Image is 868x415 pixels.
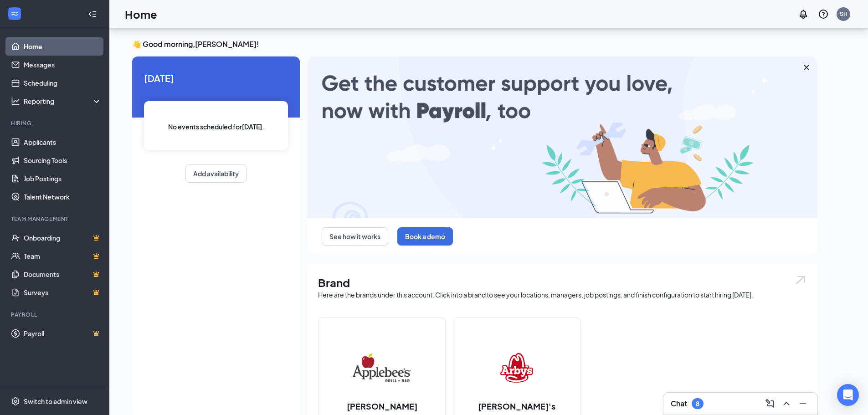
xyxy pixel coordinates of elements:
img: open.6027fd2a22e1237b5b06.svg [795,275,806,285]
img: payroll-large.gif [307,56,817,218]
button: Add availability [185,164,247,183]
a: OnboardingCrown [24,229,102,247]
div: Open Intercom Messenger [837,384,859,406]
div: Here are the brands under this account. Click into a brand to see your locations, managers, job p... [318,290,806,299]
a: Sourcing Tools [24,151,102,169]
button: ChevronUp [779,396,794,411]
svg: Minimize [797,398,808,409]
div: SH [840,10,847,18]
svg: Settings [11,397,20,406]
button: See how it works [322,227,388,246]
svg: Notifications [798,9,809,20]
span: [DATE] [144,71,288,85]
h1: Home [125,6,157,22]
a: SurveysCrown [24,283,102,302]
h1: Brand [318,275,806,290]
svg: QuestionInfo [818,9,829,20]
span: No events scheduled for [DATE] . [168,122,264,132]
img: Applebee's [353,338,411,397]
button: Minimize [796,396,810,411]
h3: Chat [671,399,687,409]
div: 8 [696,400,699,408]
svg: Collapse [88,10,97,19]
a: Talent Network [24,188,102,206]
a: PayrollCrown [24,324,102,343]
button: Book a demo [397,227,453,246]
div: Payroll [11,311,100,318]
div: Hiring [11,119,100,127]
svg: ChevronUp [781,398,792,409]
a: Home [24,37,102,56]
a: Scheduling [24,74,102,92]
div: Switch to admin view [24,397,87,406]
svg: Analysis [11,97,20,106]
a: Messages [24,56,102,74]
div: Team Management [11,215,100,223]
a: TeamCrown [24,247,102,265]
svg: Cross [801,62,812,73]
svg: WorkstreamLogo [10,9,19,18]
a: Applicants [24,133,102,151]
svg: ComposeMessage [765,398,776,409]
h2: [PERSON_NAME] [338,400,426,412]
div: Reporting [24,97,102,106]
button: ComposeMessage [763,396,777,411]
a: DocumentsCrown [24,265,102,283]
img: Arby's [488,338,546,397]
h2: [PERSON_NAME]'s [469,400,565,412]
h3: 👋 Good morning, [PERSON_NAME] ! [132,39,817,49]
a: Job Postings [24,169,102,188]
